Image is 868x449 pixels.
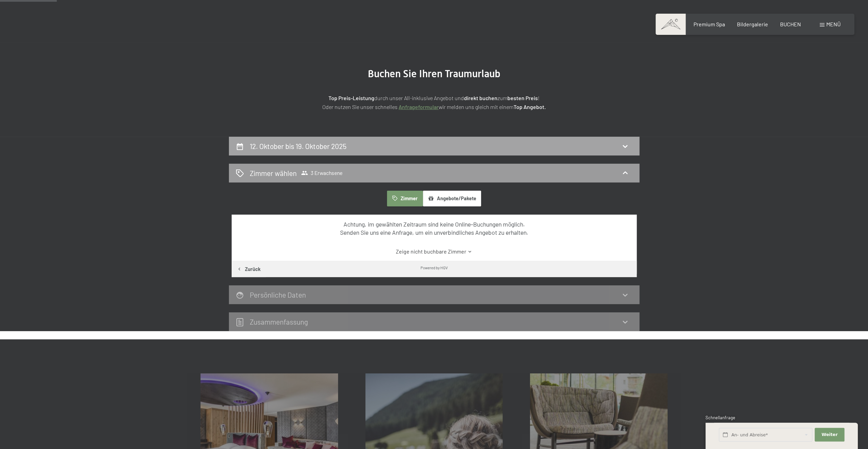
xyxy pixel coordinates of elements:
[387,191,423,206] button: Zimmer
[514,104,546,110] strong: Top Angebot.
[420,265,448,270] div: Powered by HGV
[244,220,624,237] div: Achtung, im gewählten Zeitraum sind keine Online-Buchungen möglich. Senden Sie uns eine Anfrage, ...
[507,95,538,101] strong: besten Preis
[464,95,497,101] strong: direkt buchen
[232,261,266,277] button: Zurück
[399,104,439,110] a: Anfrageformular
[737,21,768,27] a: Bildergalerie
[705,415,735,420] span: Schnellanfrage
[780,21,801,27] a: BUCHEN
[821,432,838,438] span: Weiter
[423,191,481,206] button: Angebote/Pakete
[250,290,306,299] h2: Persönliche Daten
[263,94,605,111] p: durch unser All-inklusive Angebot und zum ! Oder nutzen Sie unser schnelles wir melden uns gleich...
[244,248,624,255] a: Zeige nicht buchbare Zimmer
[693,21,725,27] a: Premium Spa
[328,95,374,101] strong: Top Preis-Leistung
[250,168,297,178] h2: Zimmer wählen
[250,317,308,326] h2: Zusammen­fassung
[815,428,844,442] button: Weiter
[368,68,501,80] span: Buchen Sie Ihren Traumurlaub
[250,142,347,150] h2: 12. Oktober bis 19. Oktober 2025
[301,169,342,176] span: 3 Erwachsene
[826,21,841,27] span: Menü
